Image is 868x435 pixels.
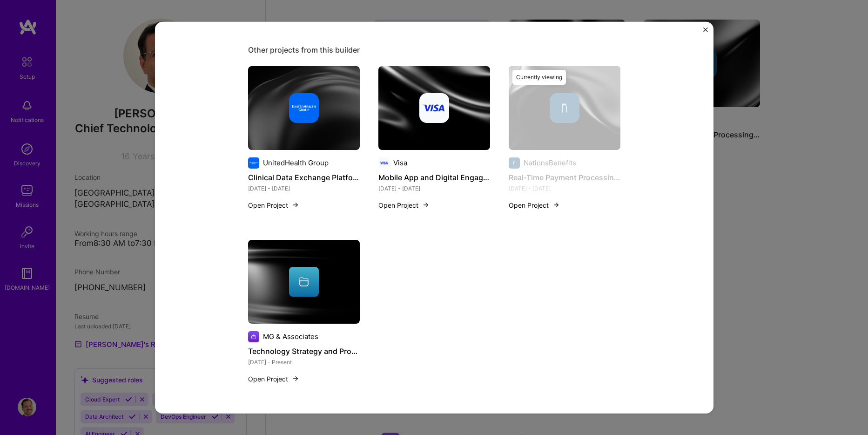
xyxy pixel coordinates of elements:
[248,171,360,183] h4: Clinical Data Exchange Platform
[552,201,560,209] img: arrow-right
[248,66,360,150] img: cover
[263,158,329,168] div: UnitedHealth Group
[393,158,407,168] div: Visa
[248,331,259,342] img: Company logo
[419,93,449,122] img: Company logo
[509,66,620,150] img: cover
[378,183,490,193] div: [DATE] - [DATE]
[248,200,299,210] button: Open Project
[509,200,560,210] button: Open Project
[422,201,430,209] img: arrow-right
[703,27,708,37] button: Close
[378,171,490,183] h4: Mobile App and Digital Engagement Platform Strategy
[292,201,299,209] img: arrow-right
[378,66,490,150] img: cover
[248,357,360,367] div: [DATE] - Present
[248,345,360,357] h4: Technology Strategy and Product Innovation Leadership
[248,45,620,54] div: Other projects from this builder
[248,239,360,323] img: cover
[378,200,430,210] button: Open Project
[263,332,318,341] div: MG & Associates
[292,375,299,382] img: arrow-right
[248,157,259,168] img: Company logo
[289,93,319,122] img: Company logo
[378,157,390,168] img: Company logo
[248,183,360,193] div: [DATE] - [DATE]
[248,374,299,383] button: Open Project
[512,69,566,84] div: Currently viewing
